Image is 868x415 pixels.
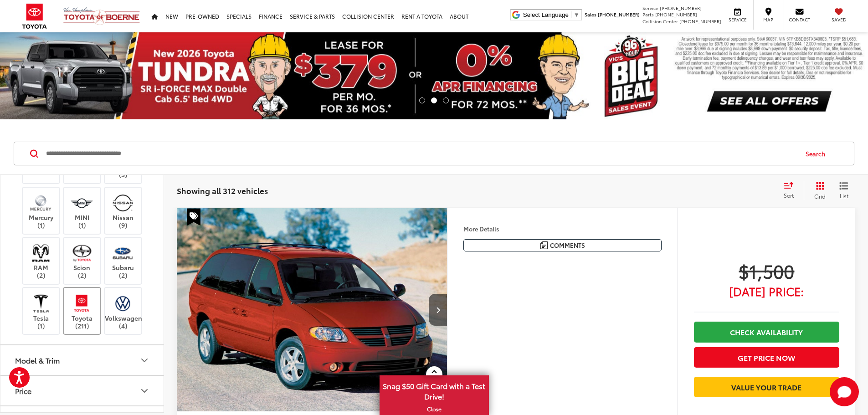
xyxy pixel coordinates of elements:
span: Snag $50 Gift Card with a Test Drive! [380,376,488,404]
img: Vic Vaughan Toyota of Boerne in Boerne, TX) [28,192,53,214]
button: Next image [429,294,447,326]
span: ​ [571,11,571,18]
img: Vic Vaughan Toyota of Boerne in Boerne, TX) [110,292,135,314]
span: Special [187,208,200,225]
label: Nissan (9) [105,192,142,229]
img: Vic Vaughan Toyota of Boerne [63,7,140,26]
img: Vic Vaughan Toyota of Boerne in Boerne, TX) [110,242,135,264]
span: Sort [784,191,794,199]
label: Volkswagen (4) [105,292,142,329]
span: List [839,192,848,200]
a: 2006 Dodge Grand Caravan SXT2006 Dodge Grand Caravan SXT2006 Dodge Grand Caravan SXT2006 Dodge Gr... [176,208,448,411]
label: Toyota (211) [64,292,101,329]
svg: Start Chat [830,377,859,406]
button: PricePrice [0,376,164,405]
button: Search [797,142,838,165]
a: Select Language​ [523,11,580,18]
div: Model & Trim [139,355,150,366]
span: Grid [814,192,826,200]
span: Showing all 312 vehicles [177,185,268,196]
span: [DATE] Price: [694,287,839,296]
div: Price [139,385,150,396]
span: Map [758,16,778,23]
a: Value Your Trade [694,377,839,397]
label: MINI (1) [64,192,101,229]
img: Comments [540,241,548,249]
span: Parts [642,11,654,18]
label: Mercedes-Benz (3) [105,134,142,179]
span: [PHONE_NUMBER] [598,11,640,18]
label: Scion (2) [64,242,101,279]
div: 2006 Dodge Grand Caravan SXT 0 [176,208,448,411]
button: Comments [463,239,662,251]
span: [PHONE_NUMBER] [679,18,721,25]
img: Vic Vaughan Toyota of Boerne in Boerne, TX) [28,292,53,314]
img: Vic Vaughan Toyota of Boerne in Boerne, TX) [69,242,94,264]
span: Service [642,5,658,11]
h4: More Details [463,225,662,232]
img: Vic Vaughan Toyota of Boerne in Boerne, TX) [28,242,53,264]
span: Collision Center [642,18,678,25]
button: Toggle Chat Window [830,377,859,406]
label: RAM (2) [23,242,60,279]
a: Check Availability [694,322,839,342]
span: Contact [789,16,810,23]
span: Select Language [523,11,569,18]
img: 2006 Dodge Grand Caravan SXT [176,208,448,412]
label: Mercury (1) [23,192,60,229]
span: Comments [550,241,585,250]
span: Saved [829,16,849,23]
img: Vic Vaughan Toyota of Boerne in Boerne, TX) [110,192,135,214]
label: Tesla (1) [23,292,60,329]
span: Sales [585,11,596,18]
span: [PHONE_NUMBER] [660,5,702,11]
img: Vic Vaughan Toyota of Boerne in Boerne, TX) [69,192,94,214]
span: Service [727,16,748,23]
span: $1,500 [694,259,839,282]
span: ▼ [574,11,580,18]
button: Select sort value [779,181,804,200]
button: Model & TrimModel & Trim [0,345,164,375]
button: Get Price Now [694,347,839,368]
div: Price [15,386,31,395]
img: Vic Vaughan Toyota of Boerne in Boerne, TX) [69,292,94,314]
button: Grid View [804,181,832,200]
input: Search by Make, Model, or Keyword [45,143,797,164]
div: Model & Trim [15,356,60,364]
label: Subaru (2) [105,242,142,279]
span: [PHONE_NUMBER] [655,11,697,18]
button: List View [832,181,855,200]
